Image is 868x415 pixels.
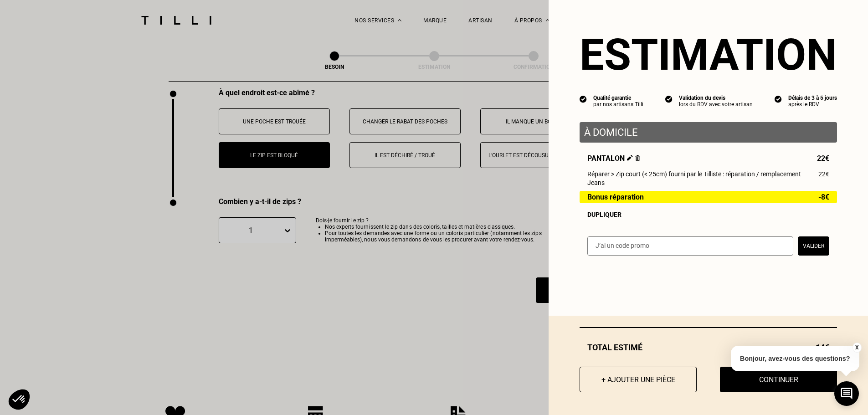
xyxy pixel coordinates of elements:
[788,101,837,108] div: après le RDV
[788,95,837,101] div: Délais de 3 à 5 jours
[580,343,837,352] div: Total estimé
[587,179,605,186] span: Jeans
[798,236,829,256] button: Valider
[852,343,861,353] button: X
[635,155,640,161] img: Supprimer
[627,155,633,161] img: Éditer
[818,170,829,178] span: 22€
[665,95,673,103] img: icon list info
[580,95,587,103] img: icon list info
[818,193,829,201] span: -8€
[593,101,643,108] div: par nos artisans Tilli
[580,29,837,80] section: Estimation
[584,127,832,138] p: À domicile
[587,211,829,218] div: Dupliquer
[731,346,859,371] p: Bonjour, avez-vous des questions?
[679,101,753,108] div: lors du RDV avec votre artisan
[679,95,753,101] div: Validation du devis
[720,367,837,392] button: Continuer
[587,170,801,178] span: Réparer > Zip court (< 25cm) fourni par le Tilliste : réparation / remplacement
[775,95,782,103] img: icon list info
[593,95,643,101] div: Qualité garantie
[587,154,640,163] span: Pantalon
[580,367,697,392] button: + Ajouter une pièce
[817,154,829,163] span: 22€
[587,236,793,256] input: J‘ai un code promo
[587,193,644,201] span: Bonus réparation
